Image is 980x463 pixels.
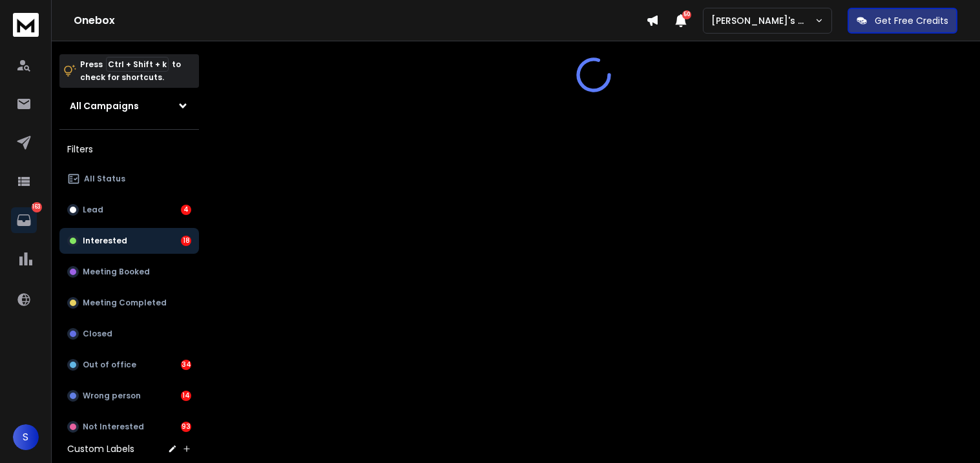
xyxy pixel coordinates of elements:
button: S [13,424,39,450]
h3: Custom Labels [67,442,134,455]
img: logo [13,13,39,37]
p: Wrong person [83,391,141,401]
button: Out of office34 [59,352,199,378]
button: Closed [59,321,199,347]
button: Lead4 [59,197,199,223]
div: 14 [181,391,191,401]
div: 18 [181,236,191,246]
p: Get Free Credits [875,14,948,27]
button: Interested18 [59,228,199,254]
p: Out of office [83,360,136,370]
a: 163 [11,207,37,233]
p: Interested [83,236,127,246]
span: Ctrl + Shift + k [106,57,169,72]
div: 4 [181,205,191,215]
button: All Campaigns [59,93,199,119]
button: Meeting Booked [59,259,199,285]
span: 50 [682,10,691,19]
h1: Onebox [74,13,646,28]
p: Lead [83,205,103,215]
p: Meeting Booked [83,267,150,277]
h1: All Campaigns [70,99,139,112]
h3: Filters [59,140,199,158]
button: All Status [59,166,199,192]
p: Meeting Completed [83,298,167,308]
button: Wrong person14 [59,383,199,409]
p: Press to check for shortcuts. [80,58,181,84]
div: 93 [181,422,191,432]
p: [PERSON_NAME]'s Workspace [711,14,815,27]
p: Not Interested [83,422,144,432]
p: 163 [32,202,42,212]
button: Meeting Completed [59,290,199,316]
button: Not Interested93 [59,414,199,440]
div: 34 [181,360,191,370]
button: Get Free Credits [848,8,957,34]
p: Closed [83,329,112,339]
p: All Status [84,174,125,184]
